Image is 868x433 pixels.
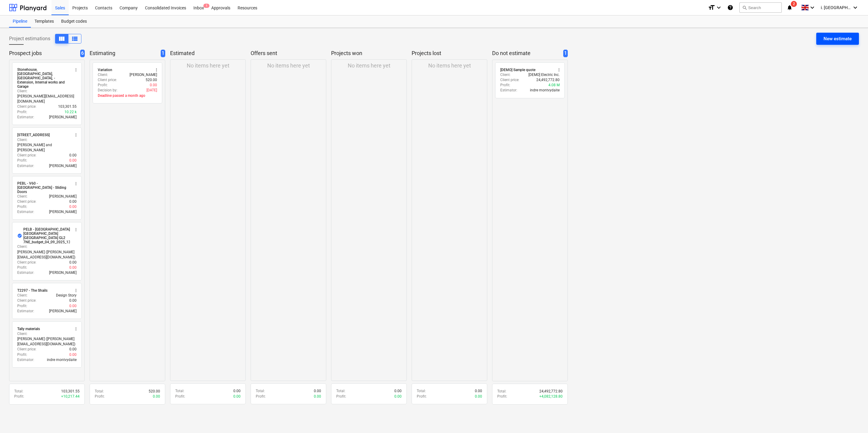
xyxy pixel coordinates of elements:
p: 4.08 M [548,83,560,88]
p: Profit : [497,394,507,399]
p: [PERSON_NAME] [49,115,77,120]
p: [PERSON_NAME][EMAIL_ADDRESS][DOMAIN_NAME] [17,94,77,104]
i: keyboard_arrow_down [715,4,722,11]
p: Client : [17,194,28,199]
p: Client : [17,331,28,336]
p: Projects lost [412,50,485,57]
p: Client price : [500,77,519,83]
p: 0.00 [153,394,160,399]
p: No items here yet [428,62,471,69]
p: Design Story [56,293,77,298]
p: 10.22 k [64,110,77,115]
span: more_vert [74,181,78,186]
p: 0.00 [69,158,77,163]
p: Total : [95,389,104,394]
span: more_vert [74,67,78,72]
p: [PERSON_NAME] and [PERSON_NAME] [17,143,77,153]
p: Estimated [170,50,243,57]
p: 0.00 [475,394,482,399]
p: 0.00 [394,394,402,399]
p: 0.00 [69,303,77,309]
p: [PERSON_NAME] ([PERSON_NAME][EMAIL_ADDRESS][DOMAIN_NAME]) [17,250,77,260]
p: 103,301.55 [61,389,80,394]
p: Estimator : [17,163,34,169]
span: 6 [80,50,85,57]
p: 0.00 [69,352,77,357]
div: PELB - [GEOGRAPHIC_DATA] [GEOGRAPHIC_DATA] [GEOGRAPHIC_DATA] GL2 7NE_budget_04_09_2025_135645.xlsx [23,227,86,244]
p: [PERSON_NAME] [49,194,77,199]
p: Client price : [17,298,36,303]
span: more_vert [154,67,159,72]
span: more_vert [74,133,78,137]
p: 0.00 [69,204,77,209]
p: Total : [14,389,23,394]
div: Tally materials [17,326,40,331]
p: Decision by : [98,88,117,93]
p: + 10,217.44 [61,394,80,399]
p: + 4,082,128.80 [539,394,563,399]
p: Profit : [417,394,427,399]
div: Variation [98,67,112,72]
p: indre montvydaite [47,357,77,362]
button: New estimate [816,33,859,45]
p: 0.00 [314,389,321,394]
p: Total : [175,389,184,394]
span: View as columns [71,35,78,42]
p: Client price : [17,199,36,204]
p: 24,492,772.80 [536,77,560,83]
p: 0.00 [69,298,77,303]
p: 0.00 [69,199,77,204]
p: [DEMO] Electric Inc. [528,72,560,77]
p: [DATE] [146,88,157,93]
div: Budget codes [58,15,90,28]
p: [PERSON_NAME] [49,270,77,275]
span: more_vert [74,227,78,232]
i: format_size [708,4,715,11]
span: more_vert [557,67,561,72]
p: Profit : [14,394,24,399]
p: Client price : [98,77,117,83]
p: Profit : [17,158,27,163]
p: 0.00 [394,389,402,394]
div: Stonehouse, [GEOGRAPHIC_DATA], [GEOGRAPHIC_DATA], - Extension, Internal works and Garage [17,67,70,89]
p: Client : [500,72,511,77]
p: Client : [17,244,28,249]
a: Pipeline [9,15,31,28]
div: Chat Widget [838,404,868,433]
p: 24,492,772.80 [539,389,563,394]
p: Estimating [90,50,158,57]
p: No items here yet [267,62,310,69]
span: i. [GEOGRAPHIC_DATA] [821,5,851,10]
p: Client : [17,137,28,143]
p: Profit : [17,303,27,309]
p: Estimator : [500,88,517,93]
div: Project estimations [9,34,81,44]
div: New estimate [824,35,852,43]
p: Total : [417,389,426,394]
p: Profit : [17,204,27,209]
p: Estimator : [17,357,34,362]
p: Total : [336,389,345,394]
div: [STREET_ADDRESS] [17,133,50,137]
p: Profit : [175,394,185,399]
p: Client price : [17,153,36,158]
p: 0.00 [314,394,321,399]
div: [DEMO] Sample quote [500,67,535,72]
p: [PERSON_NAME] [130,72,157,77]
p: indre montvydaite [530,88,560,93]
p: Client price : [17,260,36,265]
i: notifications [787,4,793,11]
p: Estimator : [17,309,34,314]
p: Projects won [331,50,404,57]
p: Estimator : [17,270,34,275]
p: [PERSON_NAME] [49,209,77,215]
p: Client price : [17,347,36,352]
p: 0.00 [69,347,77,352]
p: Deadline passed a month ago [98,93,157,98]
a: Templates [31,15,58,28]
p: Total : [497,389,506,394]
p: 0.00 [69,265,77,270]
p: 520.00 [149,389,160,394]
